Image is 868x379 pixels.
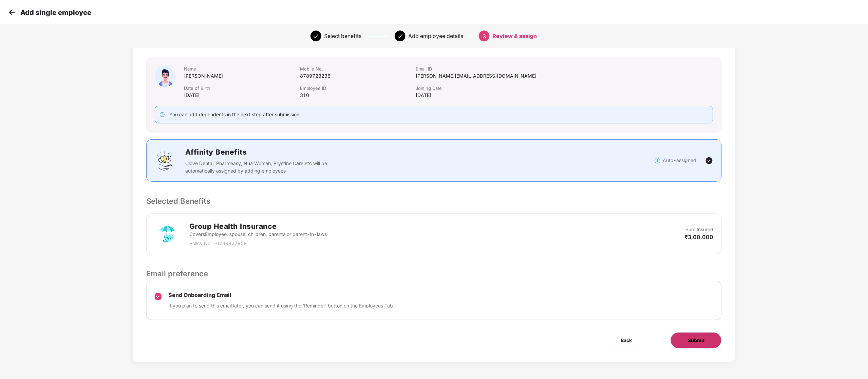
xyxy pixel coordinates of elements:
[416,85,571,92] div: Joining Date
[189,221,327,232] h2: Group Health Insurance
[685,233,713,241] p: ₹3,00,000
[492,31,537,41] div: Review & assign
[324,31,361,41] div: Select benefits
[416,66,571,72] div: Email ID
[184,66,300,72] div: Name
[313,34,319,39] span: check
[189,231,327,238] p: Covers Employee, spouse, children, parents or parent-in-laws
[160,112,165,117] span: info-circle
[483,33,486,40] span: 3
[397,34,403,39] span: check
[155,151,175,171] img: svg+xml;base64,PHN2ZyBpZD0iQWZmaW5pdHlfQmVuZWZpdHMiIGRhdGEtbmFtZT0iQWZmaW5pdHkgQmVuZWZpdHMiIHhtbG...
[705,157,713,165] img: svg+xml;base64,PHN2ZyBpZD0iVGljay0yNHgyNCIgeG1sbnM9Imh0dHA6Ly93d3cudzMub3JnLzIwMDAvc3ZnIiB3aWR0aD...
[688,337,704,344] span: Submit
[155,222,179,246] img: svg+xml;base64,PHN2ZyB4bWxucz0iaHR0cDovL3d3dy53My5vcmcvMjAwMC9zdmciIHdpZHRoPSI3MiIgaGVpZ2h0PSI3Mi...
[408,31,463,41] div: Add employee details
[155,66,176,87] img: icon
[189,240,327,247] p: Policy No. - 0239827959
[300,85,416,92] div: Employee ID
[621,337,632,344] span: Back
[185,160,332,175] p: Clove Dental, Pharmeasy, Nua Women, Prystine Care etc will be automatically assigned by adding em...
[663,157,696,164] p: Auto-assigned
[20,8,91,17] p: Add single employee
[185,146,429,158] h2: Affinity Benefits
[671,332,722,348] button: Submit
[168,292,393,299] p: Send Onboarding Email
[184,85,300,92] div: Date of Birth
[169,112,299,117] span: You can add dependents in the next step after submission
[654,157,661,164] img: svg+xml;base64,PHN2ZyBpZD0iSW5mb18tXzMyeDMyIiBkYXRhLW5hbWU9IkluZm8gLSAzMngzMiIgeG1sbnM9Imh0dHA6Ly...
[146,268,722,279] p: Email preference
[604,332,649,348] button: Back
[416,72,571,80] div: [PERSON_NAME][EMAIL_ADDRESS][DOMAIN_NAME]
[300,92,416,99] div: 310
[416,92,571,99] div: [DATE]
[184,72,300,80] div: [PERSON_NAME]
[685,226,713,233] p: Sum Insured
[146,195,722,207] p: Selected Benefits
[300,66,416,72] div: Mobile No.
[300,72,416,80] div: 8789728236
[7,7,17,17] img: svg+xml;base64,PHN2ZyB4bWxucz0iaHR0cDovL3d3dy53My5vcmcvMjAwMC9zdmciIHdpZHRoPSIzMCIgaGVpZ2h0PSIzMC...
[184,92,300,99] div: [DATE]
[168,302,393,310] p: If you plan to send this email later, you can send it using the ‘Reminder’ button on the Employee...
